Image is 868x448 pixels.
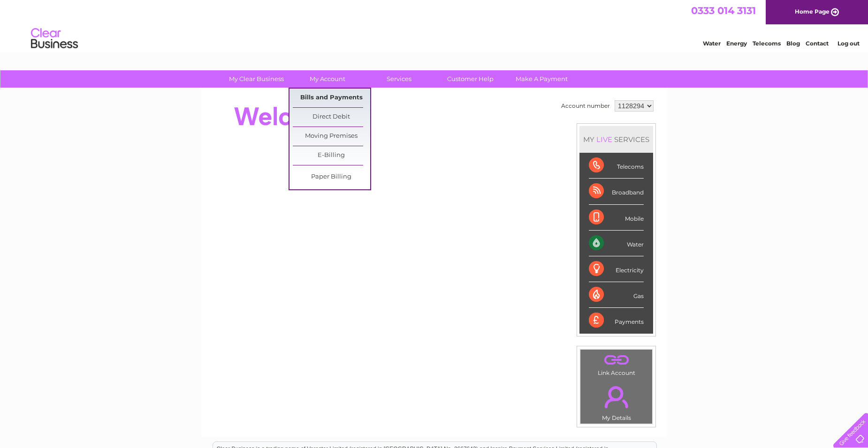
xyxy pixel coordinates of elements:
[594,135,614,144] div: LIVE
[583,381,650,413] a: .
[583,352,650,368] a: .
[589,282,644,308] div: Gas
[432,70,509,88] a: Customer Help
[589,231,644,256] div: Water
[726,40,747,47] a: Energy
[293,146,370,165] a: E-Billing
[703,40,721,47] a: Water
[218,70,295,88] a: My Clear Business
[589,308,644,333] div: Payments
[753,40,781,47] a: Telecoms
[786,40,800,47] a: Blog
[289,70,366,88] a: My Account
[559,98,612,114] td: Account number
[213,5,656,45] div: Clear Business is a trading name of Verastar Limited (registered in [GEOGRAPHIC_DATA] No. 3667643...
[293,108,370,127] a: Direct Debit
[580,349,653,379] td: Link Account
[589,205,644,231] div: Mobile
[293,168,370,187] a: Paper Billing
[838,40,860,47] a: Log out
[806,40,829,47] a: Contact
[30,24,78,53] img: logo.png
[589,153,644,179] div: Telecoms
[691,5,756,16] a: 0333 014 3131
[360,70,438,88] a: Services
[589,256,644,282] div: Electricity
[293,127,370,146] a: Moving Premises
[589,179,644,204] div: Broadband
[503,70,580,88] a: Make A Payment
[579,126,653,153] div: MY SERVICES
[293,89,370,107] a: Bills and Payments
[580,378,653,424] td: My Details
